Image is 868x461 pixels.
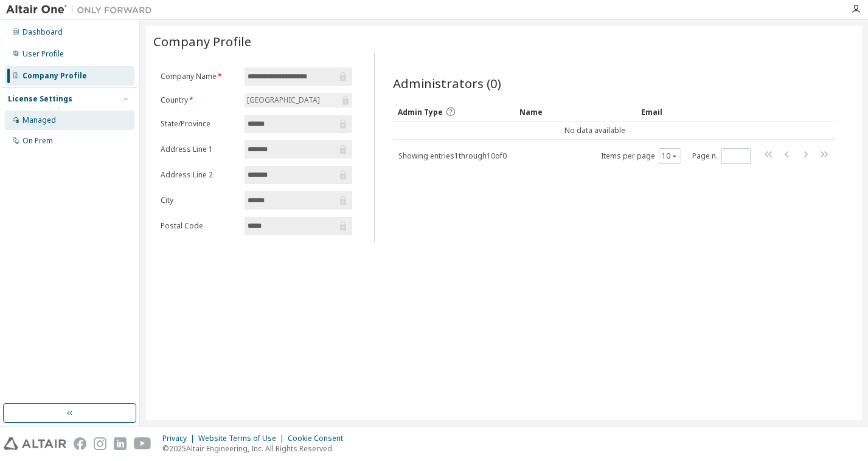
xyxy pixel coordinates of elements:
div: Cookie Consent [288,434,350,443]
td: No data available [393,121,797,140]
div: Email [641,102,732,121]
div: Managed [23,115,56,125]
label: Country [161,95,237,105]
div: User Profile [23,49,64,59]
span: Company Profile [153,33,251,50]
img: Altair One [6,4,158,16]
div: License Settings [8,94,72,104]
div: Privacy [162,434,198,443]
label: Address Line 2 [161,170,237,180]
span: Showing entries 1 through 10 of 0 [398,151,507,161]
label: Address Line 1 [161,145,237,154]
p: © 2025 Altair Engineering, Inc. All Rights Reserved. [162,443,350,454]
img: facebook.svg [74,437,86,450]
img: instagram.svg [94,437,106,450]
label: Company Name [161,72,237,81]
div: Dashboard [23,27,63,37]
label: State/Province [161,119,237,129]
div: On Prem [23,136,53,146]
img: youtube.svg [134,437,151,450]
div: Company Profile [23,71,87,81]
span: Items per page [601,148,681,164]
button: 10 [662,151,678,161]
span: Administrators (0) [393,75,501,92]
label: Postal Code [161,221,237,231]
div: Website Terms of Use [198,434,288,443]
label: City [161,196,237,205]
div: Name [519,102,631,121]
img: linkedin.svg [114,437,127,450]
div: [GEOGRAPHIC_DATA] [245,93,352,108]
img: altair_logo.svg [4,437,66,450]
span: Admin Type [398,107,443,117]
span: Page n. [692,148,751,164]
div: [GEOGRAPHIC_DATA] [245,94,322,107]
